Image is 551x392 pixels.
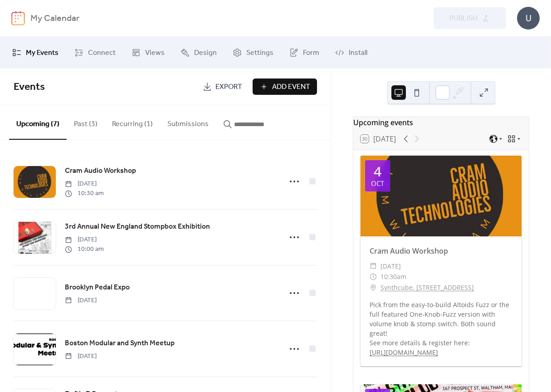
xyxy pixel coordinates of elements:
a: Boston Modular and Synth Meetup [65,338,175,349]
div: ​ [370,282,377,293]
a: [URL][DOMAIN_NAME] [370,348,438,357]
button: Add Event [253,78,317,95]
span: Export [215,82,242,93]
div: U [517,7,540,29]
span: Brooklyn Pedal Expo [65,282,130,293]
span: [DATE] [380,261,401,272]
a: Connect [68,40,122,65]
button: Past (3) [67,105,105,139]
span: 3rd Annual New England Stompbox Exhibition [65,221,210,232]
b: My Calendar [30,10,79,27]
a: Settings [226,40,280,65]
button: Submissions [160,105,216,139]
div: Oct [371,180,384,187]
span: Form [303,48,319,59]
a: Synthcube, [STREET_ADDRESS] [380,282,474,293]
span: Install [349,48,367,59]
span: My Events [26,48,59,59]
span: Settings [246,48,273,59]
a: Export [196,78,249,95]
div: Pick from the easy-to-build Altoids Fuzz or the full featured One-Knob-Fuzz version with volume k... [361,300,522,357]
span: 10:30 am [65,189,104,198]
a: Views [125,40,171,65]
span: Boston Modular and Synth Meetup [65,338,175,349]
span: Connect [88,48,116,59]
span: Design [194,48,217,59]
a: Brooklyn Pedal Expo [65,282,130,294]
span: Views [145,48,165,59]
div: ​ [370,261,377,272]
a: 3rd Annual New England Stompbox Exhibition [65,221,210,233]
a: Install [328,40,374,65]
span: 10:30am [380,271,406,282]
div: ​ [370,271,377,282]
span: [DATE] [65,179,104,189]
div: 4 [374,165,381,178]
img: logo [11,11,25,25]
button: Recurring (1) [105,105,160,139]
a: My Events [5,40,65,65]
span: 10:00 am [65,245,104,254]
a: Design [174,40,224,65]
span: [DATE] [65,296,97,305]
span: [DATE] [65,235,104,245]
span: Events [14,77,45,97]
div: Upcoming events [353,117,529,128]
a: Cram Audio Workshop [65,165,136,177]
button: Upcoming (7) [9,105,67,140]
span: [DATE] [65,352,97,361]
a: Form [283,40,326,65]
span: Add Event [272,82,310,93]
div: Cram Audio Workshop [361,245,522,256]
span: Cram Audio Workshop [65,166,136,176]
